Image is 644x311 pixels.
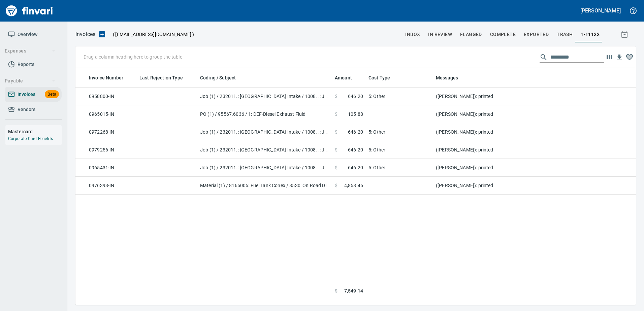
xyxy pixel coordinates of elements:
td: 5: Other [366,141,433,159]
button: Expenses [2,45,58,57]
button: [PERSON_NAME] [579,5,622,16]
span: $ [335,287,337,295]
span: 4,858.46 [344,182,363,189]
span: 1-11122 [581,30,600,39]
td: 5: Other [366,88,433,105]
a: InvoicesBeta [5,87,62,102]
td: 5: Other [366,123,433,141]
span: In Review [428,30,452,39]
span: $ [335,146,337,153]
span: Invoice Number [89,74,123,82]
span: Reports [18,60,34,69]
td: PO (1) / 95567.6036 / 1: DEF-Diesel Exhaust Fluid [197,105,332,123]
p: ( ) [109,31,194,38]
span: Last Rejection Type [139,74,183,82]
td: 0979256-IN [86,141,137,159]
span: Messages [436,74,458,82]
span: Flagged [460,30,482,39]
span: $ [335,111,337,117]
span: $ [335,129,337,135]
span: Beta [45,91,59,98]
span: Cost Type [368,74,390,82]
a: Corporate Card Benefits [8,136,53,141]
span: Overview [18,30,37,39]
p: Invoices [75,30,95,38]
span: Amount [335,74,361,82]
a: Reports [5,57,62,72]
td: Job (1) / 232011.: [GEOGRAPHIC_DATA] Intake / 1008. .: Job Site Fueling / 5: Other [197,141,332,159]
img: Finvari [4,3,55,19]
span: Invoices [18,90,35,99]
button: Payable [2,75,58,87]
span: Cost Type [368,74,399,82]
span: 646.20 [348,164,363,171]
span: trash [557,30,573,39]
button: Show invoices within a particular date range [614,28,636,40]
span: Messages [436,74,467,82]
span: 646.20 [348,93,363,100]
nav: breadcrumb [75,30,95,38]
h6: Mastercard [8,128,62,135]
span: 7,549.14 [344,287,363,295]
span: Vendors [18,105,35,114]
td: Job (1) / 232011.: [GEOGRAPHIC_DATA] Intake / 1008. .: Job Site Fueling / 5: Other [197,159,332,177]
span: Invoice Number [89,74,132,82]
span: Coding / Subject [200,74,245,82]
span: $ [335,93,337,100]
td: Job (1) / 232011.: [GEOGRAPHIC_DATA] Intake / 1008. .: Job Site Fueling / 5: Other [197,88,332,105]
span: $ [335,182,337,189]
span: Last Rejection Type [139,74,192,82]
td: 0958800-IN [86,88,137,105]
p: Drag a column heading here to group the table [84,54,182,60]
span: Expenses [5,47,56,55]
td: 0976393-IN [86,177,137,195]
span: 646.20 [348,146,363,153]
button: Column choices favorited. Click to reset to default [624,52,635,62]
span: [EMAIL_ADDRESS][DOMAIN_NAME] [115,31,192,38]
td: 5: Other [366,159,433,177]
span: Exported [524,30,549,39]
span: Complete [490,30,516,39]
a: Overview [5,27,62,42]
td: 0972268-IN [86,123,137,141]
span: 105.88 [348,111,363,117]
td: 0965015-IN [86,105,137,123]
span: 646.20 [348,129,363,135]
span: $ [335,164,337,171]
td: 0965431-IN [86,159,137,177]
td: Job (1) / 232011.: [GEOGRAPHIC_DATA] Intake / 1008. .: Job Site Fueling / 5: Other [197,123,332,141]
span: Payable [5,77,56,85]
a: Vendors [5,102,62,117]
button: Upload an Invoice [95,30,109,38]
button: Download table [614,53,624,63]
span: Coding / Subject [200,74,236,82]
h5: [PERSON_NAME] [580,7,621,14]
span: inbox [405,30,420,39]
span: Amount [335,74,352,82]
button: Choose columns to display [604,52,614,62]
td: Material (1) / 8165005: Fuel Tank Conex / 8530: On Road Diesel / 1000 [197,177,332,195]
